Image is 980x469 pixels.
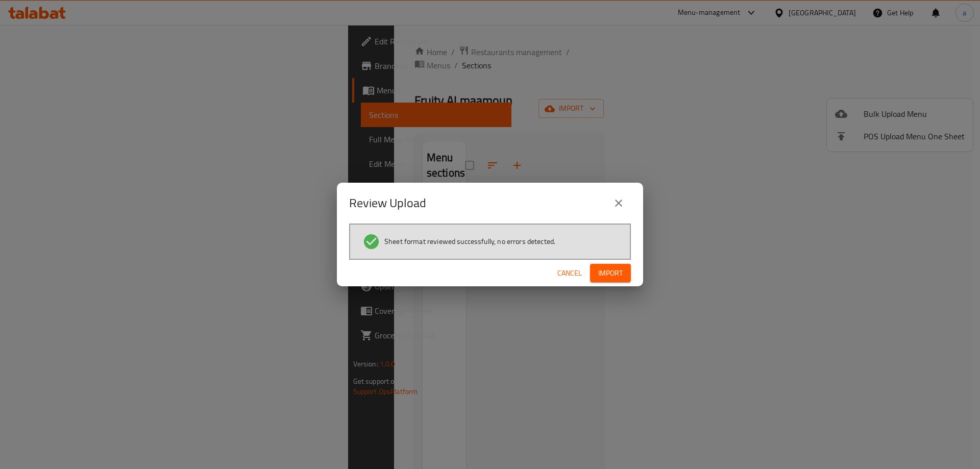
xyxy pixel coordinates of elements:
[553,264,586,283] button: Cancel
[384,236,555,246] span: Sheet format reviewed successfully, no errors detected.
[590,264,631,283] button: Import
[598,267,623,280] span: Import
[349,195,426,211] h2: Review Upload
[606,191,631,215] button: close
[557,267,582,280] span: Cancel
